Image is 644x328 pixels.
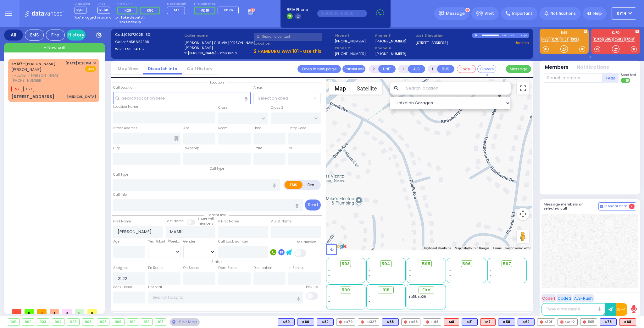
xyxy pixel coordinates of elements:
span: You're logged in as monitor. [75,15,119,20]
a: Map View [113,66,143,72]
button: UNIT [378,65,396,73]
label: Turn off text [621,77,631,84]
span: Location [207,80,227,85]
button: Code-1 [457,65,476,73]
span: 1 [50,309,59,314]
div: - [369,304,403,309]
span: Phone 1 [335,33,373,38]
input: (000)000-00000 [317,10,367,17]
span: 918 [382,287,390,293]
img: red-radio-icon.svg [361,320,364,324]
span: 595 [422,261,430,267]
label: Use Callback [294,240,316,245]
div: 912 [141,319,152,325]
label: [PHONE_NUMBER] [375,51,406,56]
img: comment-alt.png [600,205,603,208]
img: red-radio-icon.svg [583,320,586,324]
div: See map [170,318,199,326]
span: [PERSON_NAME] [11,67,42,72]
span: - [369,268,370,273]
button: Map camera controls [517,208,529,220]
div: Fire [46,30,65,41]
label: Medic on call [167,2,187,6]
label: Room [218,126,228,131]
span: - [449,268,451,273]
div: FD79 [336,318,355,326]
div: 910 [127,319,138,325]
span: 8456622998 [126,39,149,44]
span: 2 [629,204,635,209]
div: 0:43 [509,32,514,39]
span: ר' שלמה - ר' [PERSON_NAME] [11,73,63,78]
div: 913 [155,319,166,325]
h5: Message members on selected call [544,202,598,210]
span: 599 [341,287,350,293]
button: Show street map [329,82,351,95]
label: KJFD [591,31,640,36]
label: Age [113,239,119,244]
span: 597 [503,261,511,267]
div: K68 [619,318,636,326]
span: members [197,221,214,226]
label: Cross 2 [271,105,283,110]
label: [PERSON_NAME] [184,45,252,51]
div: K69 [278,318,295,326]
button: Transfer call [342,65,365,73]
span: - [328,278,330,282]
div: K66 [297,318,314,326]
div: BLS [518,318,535,326]
span: 0 [12,309,21,314]
label: Call Location [113,85,135,90]
span: EMS [85,66,96,72]
a: Dispatch info [143,66,182,72]
div: FD18 [423,318,441,326]
button: KY14 [612,7,636,20]
label: ר' [PERSON_NAME] - ר' חיים שמה [184,51,252,56]
div: Year/Month/Week/Day [148,239,180,244]
label: Dispatcher [75,2,90,6]
label: [PERSON_NAME] CHUVIV [PERSON_NAME] [184,40,252,46]
button: BUS [437,65,454,73]
span: KY14 [617,11,626,16]
a: [STREET_ADDRESS] [415,40,448,46]
label: Street Address [113,126,137,131]
label: Call Info [113,192,127,197]
span: Message [446,10,465,17]
div: BLS [498,318,515,326]
input: Search hospital [148,292,303,303]
a: Use this [514,40,529,46]
span: 594 [381,261,390,267]
label: Last Name [166,219,184,224]
label: Call Type [113,172,128,177]
div: EMS [25,30,44,41]
div: 909 [112,319,124,325]
span: Phone 2 [335,46,373,51]
div: K62 [518,318,535,326]
label: Back Home [113,285,132,290]
span: - [490,278,491,282]
span: - [409,273,411,278]
span: + New call [44,45,65,51]
button: +Add [602,73,619,83]
a: K62 [570,37,579,42]
label: Cad: [115,32,182,37]
span: 0 [75,309,84,314]
a: CAR2 [613,37,625,42]
button: ALS-Rush [573,294,594,302]
label: Township [183,146,199,151]
div: BLS [382,318,399,326]
div: BLS [297,318,314,326]
div: M8 [444,318,459,326]
button: ALS [408,65,425,73]
img: red-radio-icon.svg [404,320,407,324]
label: Fire [302,181,320,189]
span: [09272025_30] [124,32,152,37]
div: FD18, FD26 [409,294,444,299]
div: - [369,294,403,299]
label: WIRELESS CALLER [115,46,182,52]
a: Call History [182,66,217,72]
span: Help [593,11,602,16]
span: - [409,268,411,273]
a: KJFD [593,37,603,42]
div: 906 [82,319,94,325]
